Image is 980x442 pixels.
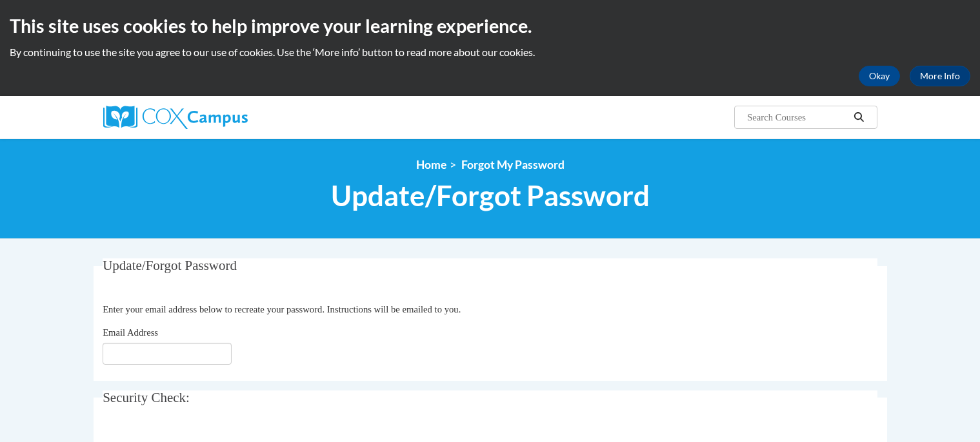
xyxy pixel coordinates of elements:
[859,66,900,86] button: Okay
[103,304,461,314] span: Enter your email address below to recreate your password. Instructions will be emailed to you.
[416,158,446,171] a: Home
[849,110,868,125] button: Search
[103,106,348,129] a: Cox Campus
[10,13,970,39] h2: This site uses cookies to help improve your learning experience.
[103,258,237,273] span: Update/Forgot Password
[461,158,565,171] span: Forgot My Password
[331,178,650,213] span: Update/Forgot Password
[103,390,190,405] span: Security Check:
[103,343,232,365] input: Email
[10,45,970,59] p: By continuing to use the site you agree to our use of cookies. Use the ‘More info’ button to read...
[103,106,248,129] img: Cox Campus
[910,66,970,86] a: More Info
[103,327,158,338] span: Email Address
[746,110,849,125] input: Search Courses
